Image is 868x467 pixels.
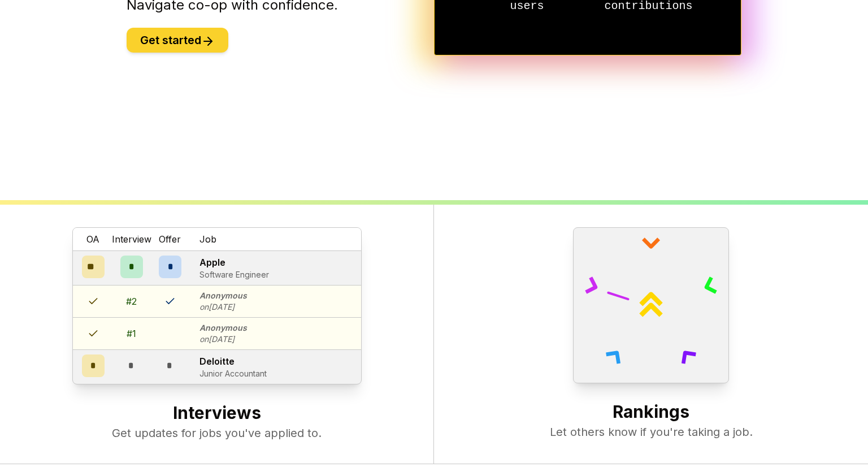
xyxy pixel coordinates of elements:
[112,232,151,246] span: Interview
[127,327,136,340] div: # 1
[199,301,247,313] p: on [DATE]
[199,354,267,368] p: Deloitte
[199,269,269,280] p: Software Engineer
[199,334,247,345] p: on [DATE]
[126,295,137,308] div: # 2
[127,28,228,53] button: Get started
[199,290,247,301] p: Anonymous
[23,403,411,425] h2: Interviews
[199,232,216,246] span: Job
[457,401,845,424] h2: Rankings
[159,232,181,246] span: Offer
[457,424,845,440] p: Let others know if you're taking a job.
[86,232,99,246] span: OA
[199,256,269,269] p: Apple
[127,35,228,46] a: Get started
[199,322,247,334] p: Anonymous
[23,425,411,441] p: Get updates for jobs you've applied to.
[199,368,267,379] p: Junior Accountant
